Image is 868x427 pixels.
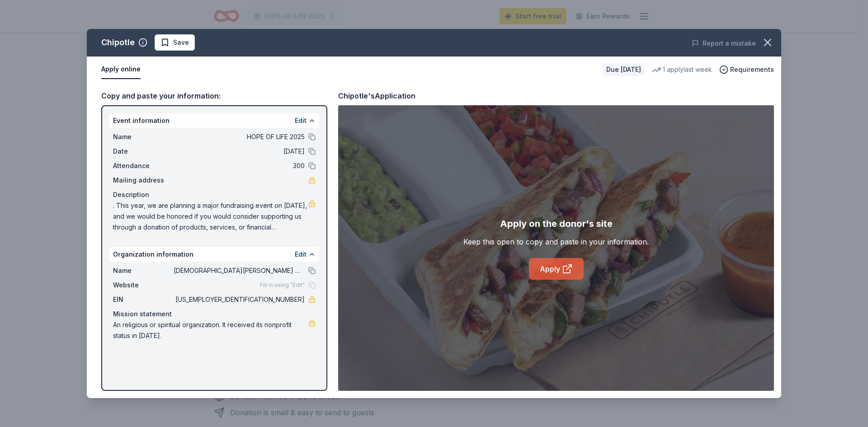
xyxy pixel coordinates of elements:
[173,37,189,48] span: Save
[113,280,174,291] span: Website
[113,146,174,157] span: Date
[295,115,307,126] button: Edit
[109,113,319,128] div: Event information
[101,60,141,79] button: Apply online
[113,309,316,319] div: Mission statement
[260,282,305,289] span: Fill in using "Edit"
[338,90,415,102] div: Chipotle's Application
[174,294,305,305] span: [US_EMPLOYER_IDENTIFICATION_NUMBER]
[113,319,308,341] span: An religious or spiritual organization. It received its nonprofit status in [DATE].
[603,63,645,76] div: Due [DATE]
[529,258,584,280] a: Apply
[113,200,308,233] span: . This year, we are planning a major fundraising event on [DATE], and we would be honored if you ...
[113,131,174,142] span: Name
[463,236,649,247] div: Keep this open to copy and paste in your information.
[155,34,195,51] button: Save
[500,216,613,231] div: Apply on the donor's site
[692,38,756,49] button: Report a mistake
[113,175,174,186] span: Mailing address
[113,189,316,200] div: Description
[174,146,305,157] span: [DATE]
[174,160,305,171] span: 300
[730,64,774,75] span: Requirements
[174,131,305,142] span: HOPE OF LIFE 2025
[113,265,174,276] span: Name
[109,247,319,262] div: Organization information
[101,90,327,102] div: Copy and paste your information:
[719,64,774,75] button: Requirements
[113,294,174,305] span: EIN
[652,64,712,75] div: 1 apply last week
[295,249,307,260] button: Edit
[101,35,135,50] div: Chipotle
[174,265,305,276] span: [DEMOGRAPHIC_DATA][PERSON_NAME] Del Reino Inc
[113,160,174,171] span: Attendance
